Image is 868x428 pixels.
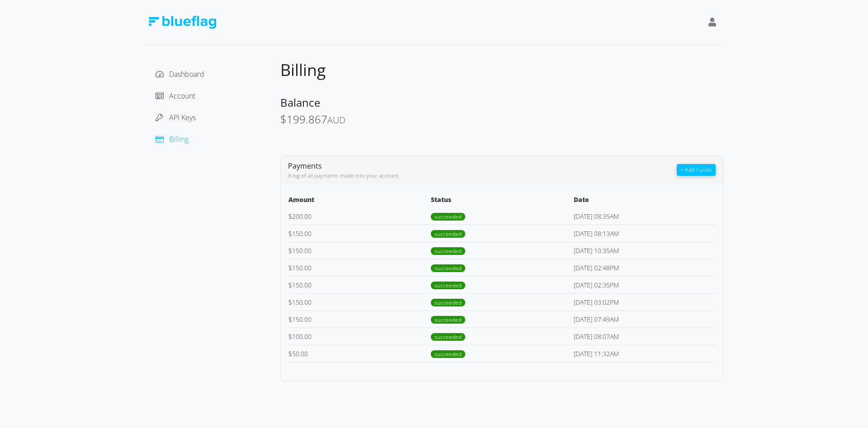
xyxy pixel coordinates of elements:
a: Dashboard [156,69,204,79]
img: Blue Flag Logo [148,16,216,29]
td: [DATE] 03:02PM [573,293,716,310]
td: [DATE] 08:13AM [573,225,716,242]
span: Balance [280,95,320,110]
td: 150.00 [288,242,430,259]
td: [DATE] 07:49AM [573,310,716,328]
span: succeeded [431,264,465,272]
span: $ [288,298,292,306]
td: [DATE] 08:35AM [573,208,716,225]
span: Billing [169,134,189,144]
td: [DATE] 02:48PM [573,259,716,276]
td: 100.00 [288,328,430,345]
span: $ [288,281,292,289]
th: Amount [288,194,430,208]
span: 199.867 [287,112,327,127]
span: succeeded [431,299,465,306]
span: $ [288,315,292,324]
a: API Keys [156,113,196,122]
td: [DATE] 11:32AM [573,345,716,362]
div: A log of all payments made into your account [288,172,677,180]
span: succeeded [431,350,465,358]
td: 150.00 [288,293,430,310]
span: Billing [280,59,326,81]
td: 150.00 [288,259,430,276]
td: [DATE] 02:35PM [573,276,716,293]
span: AUD [327,114,345,126]
th: Status [430,194,573,208]
span: succeeded [431,333,465,341]
td: 200.00 [288,208,430,225]
td: [DATE] 08:07AM [573,328,716,345]
span: $ [288,349,292,358]
td: 150.00 [288,276,430,293]
span: $ [288,246,292,255]
span: API Keys [169,113,196,122]
a: Billing [156,134,189,144]
span: Payments [288,161,322,171]
span: $ [280,112,287,127]
span: succeeded [431,230,465,238]
th: Date [573,194,716,208]
td: 150.00 [288,225,430,242]
span: succeeded [431,213,465,221]
span: $ [288,263,292,272]
span: Dashboard [169,69,204,79]
td: 150.00 [288,310,430,328]
span: succeeded [431,282,465,289]
span: $ [288,212,292,221]
span: Account [169,91,195,101]
td: [DATE] 10:35AM [573,242,716,259]
td: 50.00 [288,345,430,362]
button: + Add Funds [677,164,716,176]
span: succeeded [431,247,465,255]
a: Account [156,91,195,101]
span: $ [288,229,292,238]
span: succeeded [431,316,465,324]
span: $ [288,332,292,341]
